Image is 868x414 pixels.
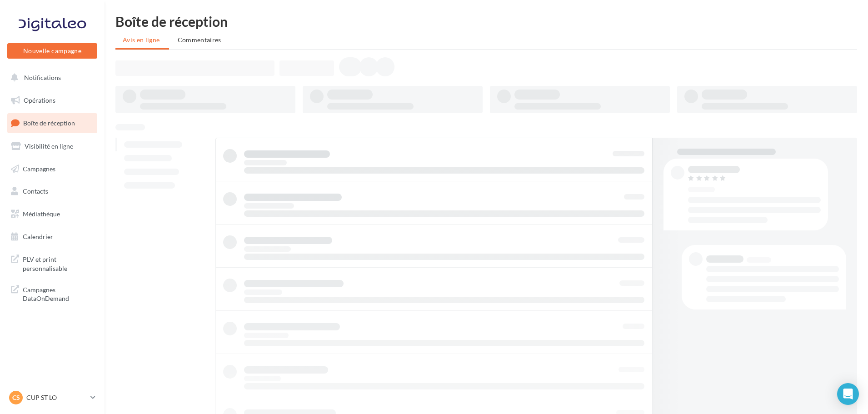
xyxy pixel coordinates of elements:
button: Notifications [5,68,95,87]
a: Campagnes [5,160,99,179]
a: Contacts [5,182,99,201]
span: Opérations [24,96,55,104]
span: Visibilité en ligne [25,142,73,150]
a: PLV et print personnalisable [5,249,99,276]
span: Calendrier [23,233,53,240]
button: Nouvelle campagne [7,43,97,59]
p: CUP ST LO [26,393,87,402]
span: PLV et print personnalisable [23,253,94,273]
a: Calendrier [5,227,99,246]
span: Campagnes [23,165,55,172]
span: Boîte de réception [23,119,75,127]
span: Contacts [23,187,48,195]
a: CS CUP ST LO [7,389,97,406]
span: Notifications [24,74,61,81]
span: Médiathèque [23,210,60,218]
div: Open Intercom Messenger [837,383,859,405]
span: Campagnes DataOnDemand [23,284,94,303]
div: Boîte de réception [115,15,857,28]
a: Médiathèque [5,205,99,224]
a: Opérations [5,91,99,110]
a: Visibilité en ligne [5,137,99,156]
a: Campagnes DataOnDemand [5,280,99,307]
span: CS [12,393,20,402]
span: Commentaires [178,36,221,44]
a: Boîte de réception [5,113,99,133]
